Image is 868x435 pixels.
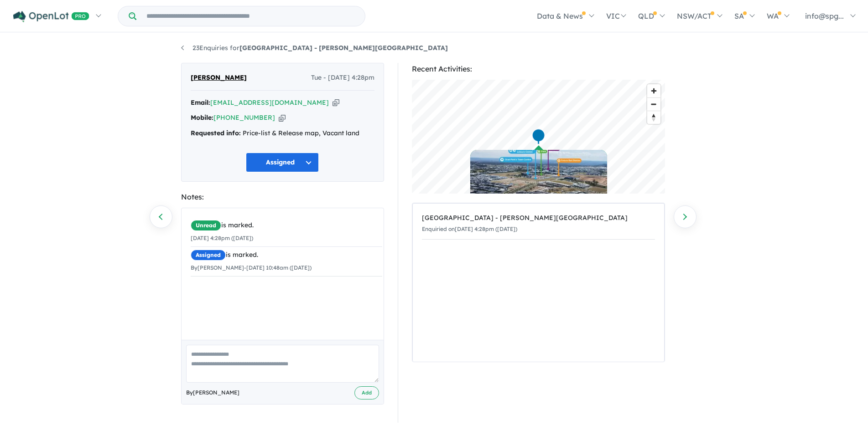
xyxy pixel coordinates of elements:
[647,97,660,111] button: Zoom out
[181,44,448,52] a: 23Enquiries for[GEOGRAPHIC_DATA] - [PERSON_NAME][GEOGRAPHIC_DATA]
[422,225,517,232] small: Enquiried on [DATE] 4:28pm ([DATE])
[647,111,660,124] span: Reset bearing to north
[181,43,687,54] nav: breadcrumb
[422,208,655,240] a: [GEOGRAPHIC_DATA] - [PERSON_NAME][GEOGRAPHIC_DATA]Enquiried on[DATE] 4:28pm ([DATE])
[138,6,363,26] input: Try estate name, suburb, builder or developer
[647,84,660,97] button: Zoom in
[191,220,221,231] span: Unread
[412,63,665,75] div: Recent Activities:
[191,128,374,139] div: Price-list & Release map, Vacant land
[13,11,89,22] img: Openlot PRO Logo White
[354,386,379,399] button: Add
[191,235,253,241] small: [DATE] 4:28pm ([DATE])
[191,113,213,122] strong: Mobile:
[422,213,655,224] div: [GEOGRAPHIC_DATA] - [PERSON_NAME][GEOGRAPHIC_DATA]
[186,388,239,397] span: By [PERSON_NAME]
[191,264,312,271] small: By [PERSON_NAME] - [DATE] 10:48am ([DATE])
[213,113,275,122] a: [PHONE_NUMBER]
[191,250,382,261] div: is marked.
[333,98,339,107] button: Copy
[531,128,545,145] div: Map marker
[805,11,844,20] span: info@spg...
[191,250,226,261] span: Assigned
[239,44,448,52] strong: [GEOGRAPHIC_DATA] - [PERSON_NAME][GEOGRAPHIC_DATA]
[647,98,660,111] span: Zoom out
[647,111,660,124] button: Reset bearing to north
[191,220,382,231] div: is marked.
[311,72,374,83] span: Tue - [DATE] 4:28pm
[279,113,286,123] button: Copy
[191,72,247,83] span: [PERSON_NAME]
[412,80,665,194] canvas: Map
[210,98,329,107] a: [EMAIL_ADDRESS][DOMAIN_NAME]
[191,98,210,107] strong: Email:
[181,191,384,203] div: Notes:
[191,129,241,137] strong: Requested info:
[246,153,319,172] button: Assigned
